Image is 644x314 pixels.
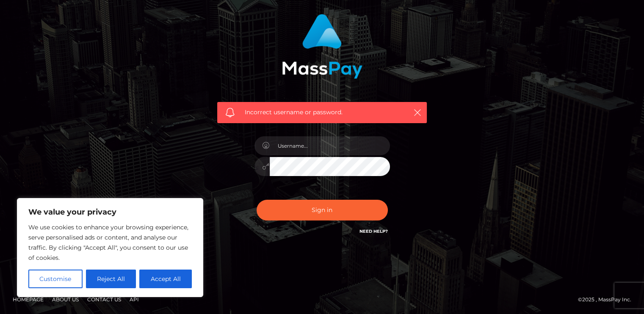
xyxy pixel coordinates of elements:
input: Username... [270,136,390,155]
div: © 2025 , MassPay Inc. [578,295,638,304]
a: Contact Us [84,293,124,306]
a: Homepage [9,293,47,306]
button: Customise [28,270,83,288]
p: We value your privacy [28,207,192,217]
span: Incorrect username or password. [245,108,399,117]
button: Sign in [257,200,388,220]
div: We value your privacy [17,198,203,297]
a: Need Help? [359,229,388,234]
a: API [126,293,142,306]
button: Reject All [86,270,136,288]
a: About Us [49,293,82,306]
button: Accept All [139,270,192,288]
img: MassPay Login [282,14,362,79]
p: We use cookies to enhance your browsing experience, serve personalised ads or content, and analys... [28,222,192,263]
